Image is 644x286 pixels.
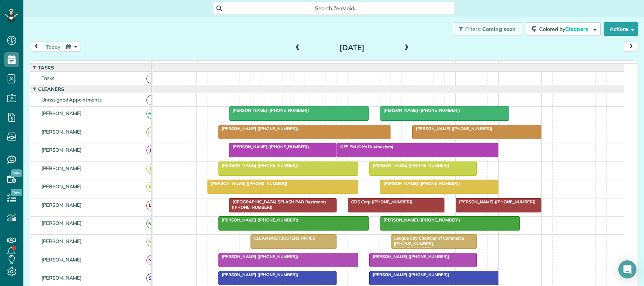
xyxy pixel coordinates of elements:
[456,63,469,69] span: 2pm
[482,26,516,32] span: Coming soon
[218,163,299,168] span: [PERSON_NAME] ([PHONE_NUMBER])
[542,63,555,69] span: 4pm
[390,235,464,252] span: League City Chamber of Commerce ([PHONE_NUMBER], [PHONE_NUMBER])
[146,145,157,155] span: JB
[40,97,103,103] span: Unassigned Appointments
[207,181,288,186] span: [PERSON_NAME] ([PHONE_NUMBER])
[40,165,83,171] span: [PERSON_NAME]
[526,22,601,36] button: Colored byCleaners
[11,189,22,196] span: New
[305,43,399,52] h2: [DATE]
[153,63,167,69] span: 7am
[369,254,450,259] span: [PERSON_NAME] ([PHONE_NUMBER])
[146,255,157,265] span: NN
[240,63,254,69] span: 9am
[412,126,493,131] span: [PERSON_NAME] ([PHONE_NUMBER])
[146,237,157,247] span: MB
[40,75,56,81] span: Tasks
[146,164,157,174] span: JR
[499,63,512,69] span: 3pm
[369,63,386,69] span: 12pm
[347,199,413,205] span: GDS Corp ([PHONE_NUMBER])
[29,42,43,52] button: prev
[40,183,83,189] span: [PERSON_NAME]
[585,63,598,69] span: 5pm
[229,108,309,113] span: [PERSON_NAME] ([PHONE_NUMBER])
[40,110,83,116] span: [PERSON_NAME]
[197,63,211,69] span: 8am
[326,63,343,69] span: 11am
[40,257,83,263] span: [PERSON_NAME]
[250,235,315,241] span: CLEAN DUSTBUSTERS OFFICE
[455,199,536,205] span: [PERSON_NAME] ([PHONE_NUMBER])
[146,95,157,105] span: !
[218,254,299,259] span: [PERSON_NAME] ([PHONE_NUMBER])
[337,144,394,149] span: OFF PM (Dk's Dustbusters)
[229,144,309,149] span: [PERSON_NAME] ([PHONE_NUMBER])
[218,217,299,223] span: [PERSON_NAME] ([PHONE_NUMBER])
[380,108,460,113] span: [PERSON_NAME] ([PHONE_NUMBER])
[283,63,300,69] span: 10am
[146,74,157,84] span: T
[40,202,83,208] span: [PERSON_NAME]
[465,26,481,32] span: Filters:
[380,181,460,186] span: [PERSON_NAME] ([PHONE_NUMBER])
[43,42,64,52] button: today
[565,26,589,32] span: Cleaners
[412,63,426,69] span: 1pm
[40,129,83,135] span: [PERSON_NAME]
[146,200,157,211] span: LF
[146,218,157,229] span: MT
[146,127,157,137] span: HC
[539,26,591,32] span: Colored by
[604,22,638,36] button: Actions
[229,199,326,210] span: [GEOGRAPHIC_DATA] SPLASH PAD Restrooms ([PHONE_NUMBER])
[618,260,636,278] div: Open Intercom Messenger
[40,220,83,226] span: [PERSON_NAME]
[218,126,299,131] span: [PERSON_NAME] ([PHONE_NUMBER])
[146,182,157,192] span: KB
[624,42,638,52] button: next
[11,169,22,177] span: New
[369,163,450,168] span: [PERSON_NAME] ([PHONE_NUMBER])
[37,86,66,92] span: Cleaners
[40,147,83,153] span: [PERSON_NAME]
[40,238,83,244] span: [PERSON_NAME]
[40,275,83,281] span: [PERSON_NAME]
[146,109,157,119] span: EM
[37,65,55,71] span: Tasks
[369,272,450,277] span: [PERSON_NAME] ([PHONE_NUMBER])
[380,217,460,223] span: [PERSON_NAME] ([PHONE_NUMBER])
[218,272,299,277] span: [PERSON_NAME] ([PHONE_NUMBER])
[146,273,157,283] span: SB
